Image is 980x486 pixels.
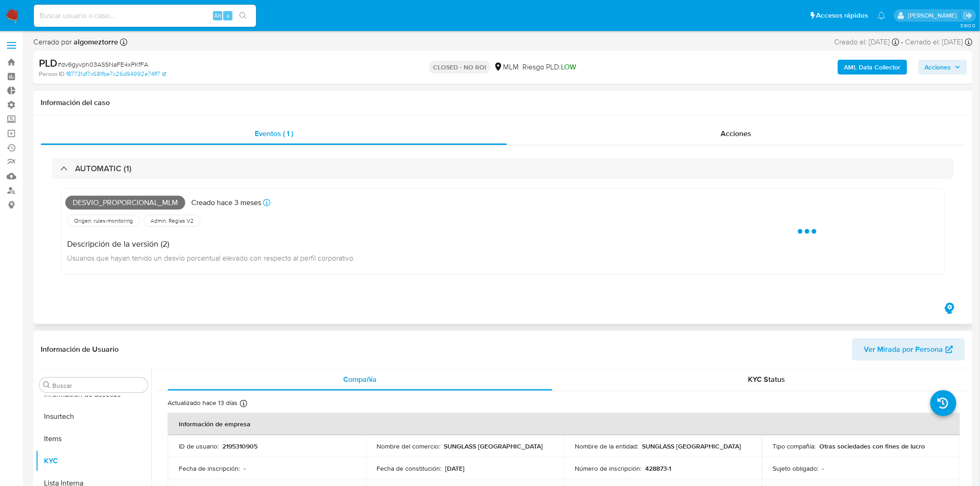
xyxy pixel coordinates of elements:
[748,374,785,385] span: KYC Status
[494,62,519,72] div: MLM
[67,239,355,249] h4: Descripción de la versión (2)
[773,464,819,473] p: Sujeto obligado :
[377,442,440,450] p: Nombre del comercio :
[823,464,824,473] p: -
[57,60,148,69] span: # dv6gyvph03ASSNaFE4xPKfFA
[168,413,960,435] th: Información de empresa
[864,338,943,361] span: Ver Mirada por Persona
[168,399,238,407] p: Actualizado hace 13 días
[444,442,543,450] p: SUNGLASS [GEOGRAPHIC_DATA]
[817,11,868,20] span: Accesos rápidos
[39,56,57,70] b: PLD
[905,37,973,47] div: Cerrado el: [DATE]
[36,450,151,472] button: KYC
[561,62,576,72] span: LOW
[191,198,261,208] p: Creado hace 3 meses
[645,464,671,473] p: 428873-1
[72,37,118,47] b: algomeztorre
[34,10,256,22] input: Buscar usuario o caso...
[75,163,132,174] h3: AUTOMATIC (1)
[575,464,641,473] p: Número de inscripción :
[43,381,50,389] button: Buscar
[852,338,965,361] button: Ver Mirada por Persona
[65,196,185,210] span: Desvio_proporcional_mlm
[179,442,219,450] p: ID de usuario :
[878,12,886,19] a: Notificaciones
[522,62,576,72] span: Riesgo PLD:
[773,442,816,450] p: Tipo compañía :
[41,345,119,354] h1: Información de Usuario
[642,442,741,450] p: SUNGLASS [GEOGRAPHIC_DATA]
[844,60,901,75] b: AML Data Collector
[963,11,973,20] a: Salir
[429,61,490,74] p: CLOSED - NO ROI
[835,37,899,47] div: Creado el: [DATE]
[838,60,907,75] button: AML Data Collector
[255,128,293,139] span: Eventos ( 1 )
[36,428,151,450] button: Items
[226,11,229,20] span: s
[721,128,751,139] span: Acciones
[901,37,904,47] span: -
[39,70,64,78] b: Person ID
[233,9,252,22] button: search-icon
[41,98,965,107] h1: Información del caso
[446,464,465,473] p: [DATE]
[244,464,245,473] p: -
[377,464,442,473] p: Fecha de constitución :
[820,442,925,450] p: Otras sociedades con fines de lucro
[67,253,355,263] span: Usuarios que hayan tenido un desvío porcentual elevado con respecto al perfil corporativo.
[575,442,638,450] p: Nombre de la entidad :
[908,11,960,20] p: sandra.chabay@mercadolibre.com
[918,60,967,75] button: Acciones
[52,381,144,390] input: Buscar
[33,37,118,47] span: Cerrado por
[150,217,195,224] span: Admin. Reglas V2
[214,11,221,20] span: Alt
[222,442,258,450] p: 2195310905
[925,60,951,75] span: Acciones
[66,70,166,78] a: f87731df7c681fbe7c26d94992e74ff7
[179,464,240,473] p: Fecha de inscripción :
[73,217,134,224] span: Origen: rules-monitoring
[36,405,151,428] button: Insurtech
[52,158,954,179] div: AUTOMATIC (1)
[343,374,377,385] span: Compañía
